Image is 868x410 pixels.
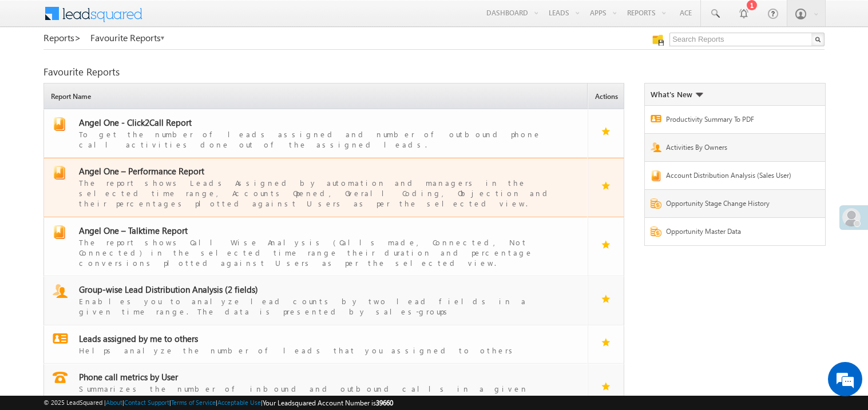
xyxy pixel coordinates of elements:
span: Your Leadsquared Account Number is [263,399,393,407]
span: 39660 [376,399,393,407]
a: Productivity Summary To PDF [666,114,800,128]
a: report Leads assigned by me to othersHelps analyze the number of leads that you assigned to others [50,333,582,356]
div: The report shows Call Wise Analysis (Calls made, Connected, Not Connected) in the selected time r... [79,236,566,268]
img: Report [651,226,661,237]
a: Terms of Service [171,399,216,406]
a: report Phone call metrics by UserSummarizes the number of inbound and outbound calls in a given t... [50,372,582,404]
input: Search Reports [669,33,825,46]
a: Reports> [43,33,81,43]
a: Acceptable Use [217,399,261,406]
span: Actions [591,85,624,109]
a: report Angel One – Performance ReportThe report shows Leads Assigned by automation and managers i... [50,166,582,209]
div: What's New [651,89,703,99]
img: Report [651,198,661,209]
a: Opportunity Stage Change History [666,198,800,212]
span: Angel One – Talktime Report [79,225,188,236]
span: Leads assigned by me to others [79,333,198,344]
img: Report [651,170,661,181]
div: To get the number of leads assigned and number of outbound phone call activities done out of the ... [79,128,566,150]
div: Helps analyze the number of leads that you assigned to others [79,344,566,356]
img: report [53,117,66,131]
img: report [53,333,68,344]
img: Manage all your saved reports! [652,34,664,46]
span: Phone call metrics by User [79,371,178,383]
a: report Angel One - Click2Call ReportTo get the number of leads assigned and number of outbound ph... [50,117,582,150]
span: Group-wise Lead Distribution Analysis (2 fields) [79,284,258,295]
img: report [53,284,68,298]
a: report Angel One – Talktime ReportThe report shows Call Wise Analysis (Calls made, Connected, Not... [50,225,582,268]
span: > [74,31,81,44]
a: Opportunity Master Data [666,226,800,240]
a: Contact Support [124,399,169,406]
a: report Group-wise Lead Distribution Analysis (2 fields)Enables you to analyze lead counts by two ... [50,284,582,317]
img: What's new [695,93,703,97]
span: © 2025 LeadSquared | | | | | [43,397,393,408]
div: Summarizes the number of inbound and outbound calls in a given timeperiod by users [79,383,566,404]
span: Angel One - Click2Call Report [79,117,192,128]
img: Report [651,142,661,152]
span: Angel One – Performance Report [79,165,204,177]
img: report [53,372,68,383]
img: Report [651,115,661,122]
span: Report Name [47,85,587,109]
img: report [53,166,66,180]
a: Favourite Reports [90,33,165,43]
img: report [53,225,66,239]
a: About [106,399,122,406]
a: Account Distribution Analysis (Sales User) [666,170,800,184]
a: Activities By Owners [666,142,800,156]
div: Favourite Reports [43,67,825,77]
div: The report shows Leads Assigned by automation and managers in the selected time range, Accounts O... [79,177,566,209]
div: Enables you to analyze lead counts by two lead fields in a given time range. The data is presente... [79,295,566,317]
